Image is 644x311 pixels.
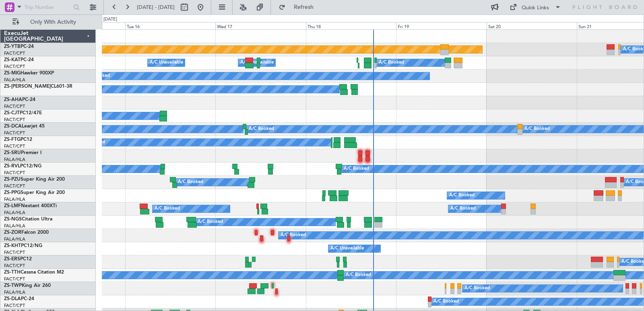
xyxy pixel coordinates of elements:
[25,1,71,13] input: Trip Number
[4,111,20,115] span: ZS-CJT
[396,22,486,29] div: Fri 19
[346,269,371,281] div: A/C Booked
[344,163,369,175] div: A/C Booked
[4,204,57,208] a: ZS-LMFNextant 400XTi
[4,117,25,123] a: FACT/CPT
[4,223,25,229] a: FALA/HLA
[4,303,25,309] a: FACT/CPT
[249,123,274,135] div: A/C Booked
[215,22,305,29] div: Wed 17
[198,216,223,228] div: A/C Booked
[4,249,25,255] a: FACT/CPT
[4,236,25,242] a: FALA/HLA
[275,1,323,14] button: Refresh
[4,270,21,275] span: ZS-TTH
[4,283,22,288] span: ZS-TWP
[4,111,42,115] a: ZS-CJTPC12/47E
[4,150,41,155] a: ZS-SRUPremier I
[464,282,490,295] div: A/C Booked
[4,217,52,222] a: ZS-NGSCitation Ultra
[137,4,175,11] span: [DATE] - [DATE]
[155,203,180,215] div: A/C Booked
[4,130,25,136] a: FACT/CPT
[4,157,25,163] a: FALA/HLA
[4,58,21,62] span: ZS-KAT
[103,16,117,23] div: [DATE]
[4,276,25,282] a: FACT/CPT
[150,57,183,69] div: A/C Unavailable
[4,44,21,49] span: ZS-YTB
[4,217,22,222] span: ZS-NGS
[4,243,42,248] a: ZS-KHTPC12/NG
[4,97,22,102] span: ZS-AHA
[4,170,25,176] a: FACT/CPT
[281,229,306,241] div: A/C Booked
[4,183,25,189] a: FACT/CPT
[4,84,51,89] span: ZS-[PERSON_NAME]
[4,64,25,70] a: FACT/CPT
[4,230,49,235] a: ZS-ZORFalcon 2000
[4,257,20,262] span: ZS-ERS
[4,137,21,142] span: ZS-FTG
[4,230,21,235] span: ZS-ZOR
[522,4,549,12] div: Quick Links
[4,150,21,155] span: ZS-SRU
[433,296,459,308] div: A/C Booked
[4,190,65,195] a: ZS-PPGSuper King Air 200
[4,204,21,208] span: ZS-LMF
[21,19,85,25] span: Only With Activity
[4,103,25,109] a: FACT/CPT
[4,283,51,288] a: ZS-TWPKing Air 260
[506,1,565,14] button: Quick Links
[524,123,550,135] div: A/C Booked
[4,289,25,295] a: FALA/HLA
[450,203,476,215] div: A/C Booked
[4,263,25,269] a: FACT/CPT
[178,176,203,188] div: A/C Booked
[4,50,25,56] a: FACT/CPT
[125,22,215,29] div: Tue 16
[330,243,364,255] div: A/C Unavailable
[4,257,32,262] a: ZS-ERSPC12
[4,243,21,248] span: ZS-KHT
[306,22,396,29] div: Thu 18
[487,22,577,29] div: Sat 20
[449,189,475,202] div: A/C Booked
[4,44,34,49] a: ZS-YTBPC-24
[4,77,25,83] a: FALA/HLA
[4,270,64,275] a: ZS-TTHCessna Citation M2
[4,190,21,195] span: ZS-PPG
[4,84,72,89] a: ZS-[PERSON_NAME]CL601-3R
[4,71,21,76] span: ZS-MIG
[4,97,35,102] a: ZS-AHAPC-24
[4,177,65,182] a: ZS-PZUSuper King Air 200
[4,177,21,182] span: ZS-PZU
[4,164,20,169] span: ZS-RVL
[4,137,32,142] a: ZS-FTGPC12
[4,124,45,129] a: ZS-DCALearjet 45
[4,210,25,216] a: FALA/HLA
[4,297,21,301] span: ZS-DLA
[287,4,321,10] span: Refresh
[4,196,25,202] a: FALA/HLA
[4,164,41,169] a: ZS-RVLPC12/NG
[4,58,34,62] a: ZS-KATPC-24
[4,297,34,301] a: ZS-DLAPC-24
[4,143,25,149] a: FACT/CPT
[379,57,404,69] div: A/C Booked
[240,57,274,69] div: A/C Unavailable
[9,16,87,29] button: Only With Activity
[4,71,54,76] a: ZS-MIGHawker 900XP
[4,124,22,129] span: ZS-DCA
